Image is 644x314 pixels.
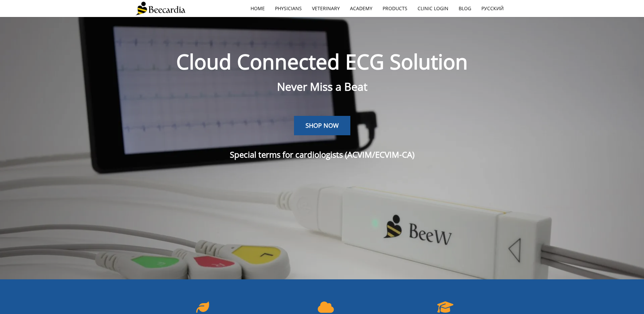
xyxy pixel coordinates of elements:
span: Never Miss a Beat [277,79,367,94]
a: SHOP NOW [294,116,350,136]
a: Products [378,1,412,16]
span: Special terms for cardiologists (ACVIM/ECVIM-CA) [230,149,415,160]
span: Cloud Connected ECG Solution [176,48,468,75]
a: Clinic Login [412,1,454,16]
a: Русский [476,1,509,16]
span: SHOP NOW [306,121,339,129]
a: Blog [454,1,476,16]
a: Academy [345,1,378,16]
img: Beecardia [135,2,185,15]
a: Veterinary [307,1,345,16]
a: Physicians [270,1,307,16]
a: home [245,1,270,16]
